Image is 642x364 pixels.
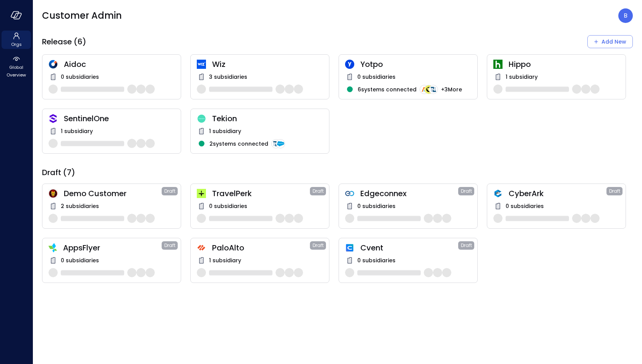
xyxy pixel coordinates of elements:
span: 6 systems connected [358,85,417,94]
span: Customer Admin [42,10,122,22]
div: Add New Organization [587,35,633,48]
span: SentinelOne [64,114,175,123]
span: 0 subsidiaries [357,202,396,210]
img: dweq851rzgflucm4u1c8 [197,114,206,123]
img: scnakozdowacoarmaydw [49,189,58,198]
img: euz2wel6fvrjeyhjwgr9 [197,189,206,198]
span: 2 subsidiaries [61,202,99,210]
span: 0 subsidiaries [506,202,544,210]
img: gkfkl11jtdpupy4uruhy [345,189,354,198]
span: 0 subsidiaries [357,256,396,265]
span: Draft [461,187,472,195]
img: hddnet8eoxqedtuhlo6i [49,60,58,69]
span: Yotpo [360,59,471,69]
span: Cvent [360,243,458,253]
img: a5he5ildahzqx8n3jb8t [493,189,503,198]
span: 1 subsidiary [209,127,241,135]
span: Hippo [509,59,619,69]
img: dffl40ddomgeofigsm5p [345,243,354,252]
span: 2 systems connected [209,140,268,148]
span: Aidoc [64,59,175,69]
p: B [624,11,627,20]
div: Boaz [618,8,633,23]
img: hs4uxyqbml240cwf4com [197,243,206,252]
span: Draft [164,187,175,195]
span: Tekion [212,114,323,123]
div: Add New [601,37,626,47]
div: Orgs [2,31,31,49]
span: Draft (7) [42,167,75,177]
span: Draft [609,187,620,195]
img: integration-logo [420,85,429,94]
img: integration-logo [429,85,438,94]
span: TravelPerk [212,188,310,198]
span: Wiz [212,59,323,69]
img: integration-logo [424,85,433,94]
span: 3 subsidiaries [209,73,247,81]
span: Edgeconnex [360,188,458,198]
span: 0 subsidiaries [209,202,247,210]
span: 0 subsidiaries [61,73,99,81]
span: Draft [313,242,324,249]
span: 1 subsidiary [209,256,241,265]
span: AppsFlyer [63,243,162,253]
img: rosehlgmm5jjurozkspi [345,60,354,69]
span: Global Overview [5,63,28,79]
span: 1 subsidiary [506,73,538,81]
span: Draft [313,187,324,195]
span: + 3 More [441,85,462,94]
img: cfcvbyzhwvtbhao628kj [197,60,206,69]
img: integration-logo [271,139,280,148]
span: Draft [164,242,175,249]
img: zbmm8o9awxf8yv3ehdzf [49,243,57,252]
span: Release (6) [42,37,86,47]
span: Draft [461,242,472,249]
button: Add New [587,35,633,48]
span: Demo Customer [64,188,162,198]
span: CyberArk [509,188,606,198]
span: 1 subsidiary [61,127,93,135]
span: PaloAlto [212,243,310,253]
span: 0 subsidiaries [357,73,396,81]
img: ynjrjpaiymlkbkxtflmu [493,60,503,69]
span: Orgs [11,41,22,48]
img: oujisyhxiqy1h0xilnqx [49,114,58,123]
div: Global Overview [2,54,31,80]
span: 0 subsidiaries [61,256,99,265]
img: integration-logo [276,139,285,148]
